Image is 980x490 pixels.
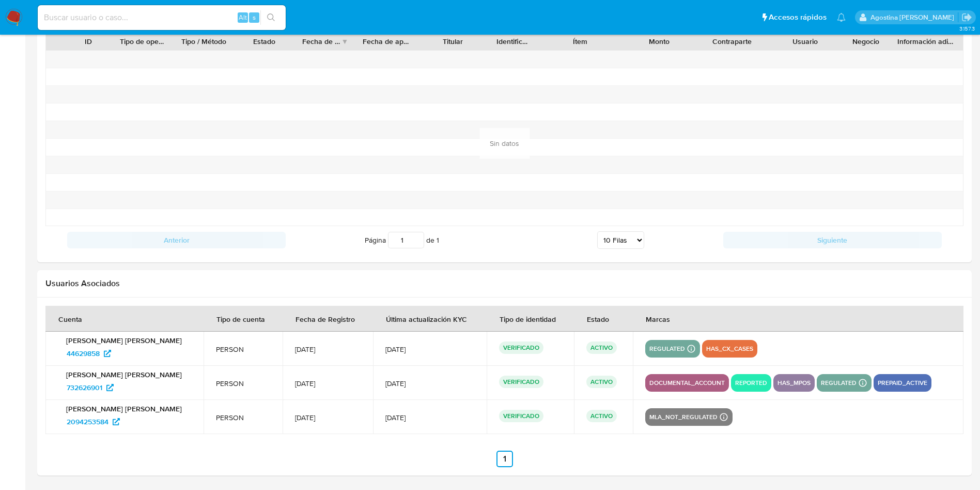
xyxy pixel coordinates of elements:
[961,12,972,23] a: Salir
[253,12,256,22] span: s
[769,12,827,23] span: Accesos rápidos
[959,24,975,33] span: 3.157.3
[870,12,958,22] p: agostina.faruolo@mercadolibre.com
[260,10,282,25] button: search-icon
[45,278,963,289] h2: Usuarios Asociados
[38,11,286,24] input: Buscar usuario o caso...
[239,12,247,22] span: Alt
[837,13,846,22] a: Notificaciones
